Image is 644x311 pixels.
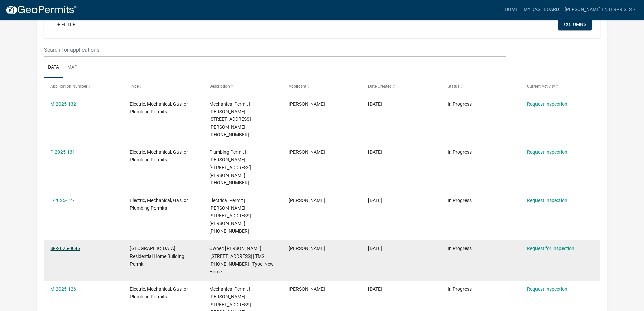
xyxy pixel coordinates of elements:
[441,78,520,94] datatable-header-cell: Status
[130,198,188,211] span: Electric, Mechanical, Gas, or Plumbing Permits
[209,246,274,274] span: Owner: MORTON RUSSELL | 105 HUNTER ST | TMS 122-06-04-024 | Type: New Home
[289,286,325,292] span: Alberto Alvarez
[527,286,567,292] a: Request Inspection
[448,84,459,89] span: Status
[130,101,188,114] span: Electric, Mechanical, Gas, or Plumbing Permits
[130,84,139,89] span: Type
[289,101,325,107] span: Alberto Alvarez
[282,78,362,94] datatable-header-cell: Applicant
[368,101,382,107] span: 03/07/2025
[50,286,76,292] a: M-2025-126
[368,149,382,155] span: 03/07/2025
[50,84,87,89] span: Application Number
[368,198,382,203] span: 03/07/2025
[50,149,75,155] a: P-2025-131
[209,101,251,137] span: Mechanical Permit | Alberto Alvarez | 105 HUNTER ST | 122-06-04-024
[50,101,76,107] a: M-2025-132
[289,198,325,203] span: Alberto Alvarez
[123,78,203,94] datatable-header-cell: Type
[502,3,521,16] a: Home
[527,198,567,203] a: Request Inspection
[448,246,472,251] span: In Progress
[368,246,382,251] span: 03/07/2025
[289,84,306,89] span: Applicant
[289,149,325,155] span: Alberto Alvarez
[50,246,80,251] a: SF-2025-0046
[50,198,75,203] a: E-2025-127
[209,149,251,185] span: Plumbing Permit | Alberto Alvarez | 105 HUNTER ST | 122-06-04-024
[368,84,392,89] span: Date Created
[520,78,600,94] datatable-header-cell: Current Activity
[448,149,472,155] span: In Progress
[448,101,472,107] span: In Progress
[368,286,382,292] span: 03/07/2025
[130,149,188,162] span: Electric, Mechanical, Gas, or Plumbing Permits
[521,3,562,16] a: My Dashboard
[52,18,81,30] a: + Filter
[362,78,441,94] datatable-header-cell: Date Created
[448,198,472,203] span: In Progress
[527,149,567,155] a: Request Inspection
[209,198,251,234] span: Electrical Permit | Alberto Alvarez | 105 HUNTER ST | 122-06-04-024
[44,43,505,57] input: Search for applications
[527,84,555,89] span: Current Activity
[209,84,230,89] span: Description
[448,286,472,292] span: In Progress
[44,78,123,94] datatable-header-cell: Application Number
[527,246,574,251] a: Request for Inspection
[289,246,325,251] span: Alberto Alvarez
[130,246,184,267] span: Abbeville County Residential Home Building Permit
[63,57,81,79] a: Map
[558,18,592,30] button: Columns
[130,286,188,299] span: Electric, Mechanical, Gas, or Plumbing Permits
[203,78,282,94] datatable-header-cell: Description
[562,3,639,16] a: [PERSON_NAME] Enterprises
[527,101,567,107] a: Request Inspection
[44,57,63,79] a: Data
